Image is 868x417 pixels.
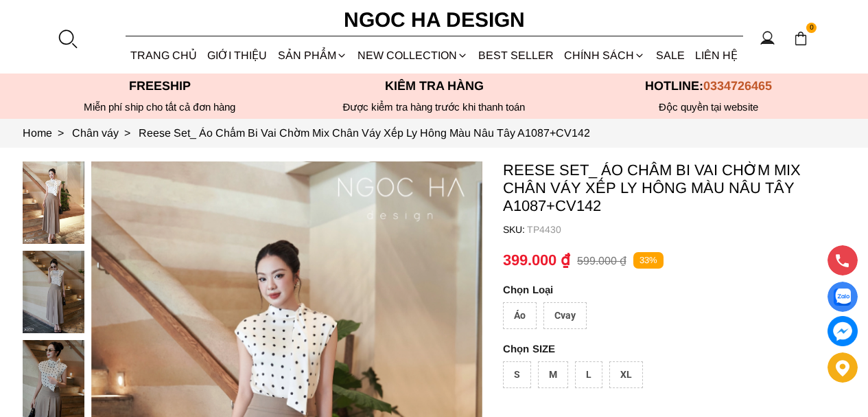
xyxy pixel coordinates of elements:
div: L [575,361,602,388]
p: 599.000 ₫ [577,254,626,267]
a: GIỚI THIỆU [202,37,272,74]
div: Chính sách [559,37,650,74]
p: Hotline: [572,79,846,93]
a: LIÊN HỆ [690,37,742,74]
img: Reese Set_ Áo Chấm Bi Vai Chờm Mix Chân Váy Xếp Ly Hông Màu Nâu Tây A1087+CV142_mini_1 [23,251,84,333]
div: Miễn phí ship cho tất cả đơn hàng [23,101,297,113]
div: Áo [503,302,537,329]
img: img-CART-ICON-ksit0nf1 [793,31,808,46]
h6: SKU: [503,224,527,235]
span: 0334726465 [703,79,772,93]
p: Được kiểm tra hàng trước khi thanh toán [297,101,572,113]
a: Link to Home [23,127,72,139]
a: NEW COLLECTION [352,37,473,74]
div: M [538,361,568,388]
p: TP4430 [527,224,846,235]
span: 0 [806,23,817,34]
a: BEST SELLER [473,37,559,74]
p: 399.000 ₫ [503,251,570,269]
font: Kiểm tra hàng [385,79,484,93]
a: TRANG CHỦ [126,37,202,74]
div: Cvay [543,302,587,329]
h6: Độc quyền tại website [572,101,846,113]
div: SẢN PHẨM [272,37,352,74]
a: Link to Chân váy [72,127,139,139]
a: Link to Reese Set_ Áo Chấm Bi Vai Chờm Mix Chân Váy Xếp Ly Hông Màu Nâu Tây A1087+CV142 [139,127,590,139]
a: Ngoc Ha Design [331,3,537,36]
a: SALE [650,37,690,74]
a: Display image [828,282,858,312]
img: Reese Set_ Áo Chấm Bi Vai Chờm Mix Chân Váy Xếp Ly Hông Màu Nâu Tây A1087+CV142_mini_0 [23,161,84,244]
p: Loại [503,284,808,295]
p: Freeship [23,79,297,93]
span: > [119,127,136,139]
div: XL [609,361,643,388]
div: S [503,361,531,388]
img: Display image [834,289,851,306]
p: Reese Set_ Áo Chấm Bi Vai Chờm Mix Chân Váy Xếp Ly Hông Màu Nâu Tây A1087+CV142 [503,161,846,215]
p: 33% [633,252,664,269]
span: > [52,127,69,139]
p: SIZE [503,343,846,354]
a: messenger [828,316,858,346]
